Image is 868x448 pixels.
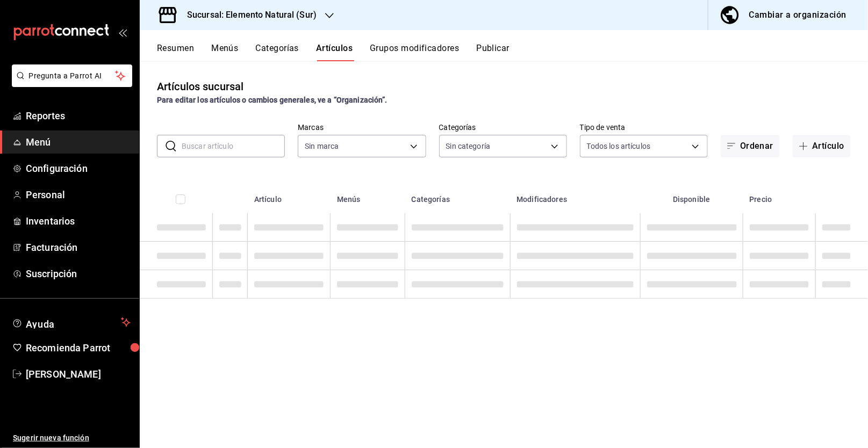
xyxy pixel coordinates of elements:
button: Pregunta a Parrot AI [12,64,132,87]
span: Configuración [26,161,131,176]
button: Menús [211,43,238,61]
th: Modificadores [510,179,640,213]
span: Suscripción [26,266,131,281]
th: Disponible [640,179,743,213]
span: Menú [26,135,131,149]
span: Sin categoría [446,141,491,151]
strong: Para editar los artículos o cambios generales, ve a “Organización”. [157,96,388,104]
button: Publicar [476,43,510,61]
input: Buscar artículo [182,135,285,157]
span: Inventarios [26,214,131,228]
a: Pregunta a Parrot AI [8,78,132,89]
span: Sin marca [305,141,339,151]
div: navigation tabs [157,43,868,61]
th: Menús [331,179,405,213]
button: Artículo [793,135,851,157]
span: Todos los artículos [587,141,651,151]
span: Personal [26,187,131,202]
span: Sugerir nueva función [13,432,131,444]
label: Tipo de venta [580,124,708,132]
div: Cambiar a organización [749,8,847,23]
div: Artículos sucursal [157,78,243,95]
button: open_drawer_menu [118,28,127,37]
button: Artículos [316,43,353,61]
button: Grupos modificadores [370,43,459,61]
th: Artículo [248,179,331,213]
span: [PERSON_NAME] [26,367,131,381]
button: Categorías [256,43,299,61]
span: Facturación [26,240,131,255]
span: Pregunta a Parrot AI [29,70,116,82]
button: Resumen [157,43,194,61]
th: Categorías [405,179,511,213]
label: Marcas [298,124,426,132]
th: Precio [743,179,816,213]
span: Recomienda Parrot [26,341,131,355]
button: Ordenar [721,135,780,157]
span: Ayuda [26,316,117,329]
h3: Sucursal: Elemento Natural (Sur) [178,9,317,21]
label: Categorías [439,124,567,132]
span: Reportes [26,109,131,123]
